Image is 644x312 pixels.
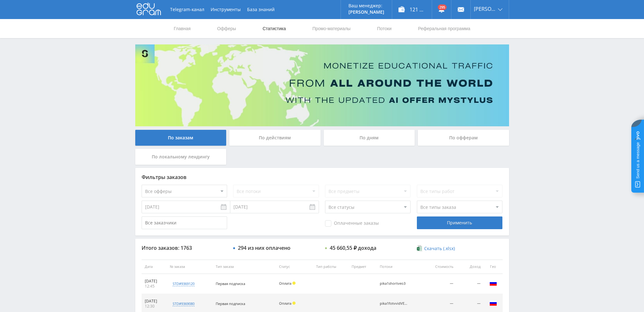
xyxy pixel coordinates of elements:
div: 12:45 [145,284,164,289]
p: Ваш менеджер: [348,3,384,8]
a: Скачать (.xlsx) [417,245,455,252]
div: По дням [324,130,415,146]
th: Тип работы [313,260,348,274]
span: Оплата [279,301,291,306]
th: Потоки [377,260,424,274]
div: Итого заказов: 1763 [142,245,227,251]
span: Оплата [279,281,291,286]
span: [PERSON_NAME] [474,6,496,11]
span: Холд [292,302,296,305]
div: pika1shortveo3 [380,282,408,286]
a: Потоки [376,19,392,38]
input: Все заказчики [142,216,227,229]
img: rus.png [489,279,497,287]
div: std#9369080 [173,301,194,306]
th: Доход [456,260,483,274]
div: 45 660,55 ₽ дохода [330,245,376,251]
div: Применить [417,216,502,229]
td: — [424,274,457,294]
div: [DATE] [145,279,164,284]
img: rus.png [489,299,497,307]
th: № заказа [167,260,212,274]
th: Гео [484,260,503,274]
div: По офферам [418,130,509,146]
a: Статистика [262,19,287,38]
p: [PERSON_NAME] [348,10,384,15]
span: Первая подписка [216,281,245,286]
div: Фильтры заказов [142,174,503,180]
th: Дата [142,260,167,274]
div: std#9369120 [173,281,194,286]
div: 294 из них оплачено [238,245,290,251]
th: Тип заказа [213,260,276,274]
div: pika1fotvvidVEO3 [380,302,408,306]
th: Предмет [348,260,377,274]
a: Реферальная программа [418,19,471,38]
a: Офферы [217,19,237,38]
div: По заказам [135,130,226,146]
span: Первая подписка [216,301,245,306]
td: — [456,274,483,294]
a: Главная [173,19,191,38]
div: 12:30 [145,304,164,309]
th: Статус [276,260,313,274]
img: Banner [135,44,509,126]
th: Стоимость [424,260,457,274]
div: [DATE] [145,299,164,304]
span: Оплаченные заказы [325,220,379,227]
img: xlsx [417,245,422,251]
span: Скачать (.xlsx) [424,246,455,251]
span: Холд [292,282,296,285]
a: Промо-материалы [312,19,351,38]
div: По локальному лендингу [135,149,226,165]
div: По действиям [229,130,321,146]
